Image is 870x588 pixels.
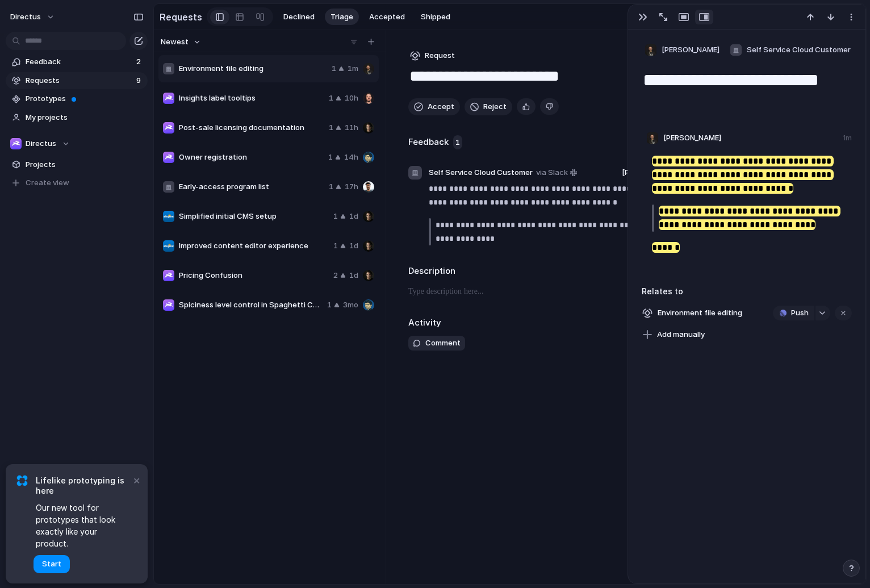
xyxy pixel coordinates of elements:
[453,135,462,150] span: 1
[345,93,358,104] span: 10h
[159,35,203,49] button: Newest
[408,336,465,351] button: Comment
[179,240,329,252] span: Improved content editor experience
[791,307,809,319] span: Push
[428,101,454,112] span: Accept
[26,138,56,149] span: Directus
[349,270,358,281] span: 1d
[727,41,854,59] button: Self Service Cloud Customer
[179,93,324,104] span: Insights label tooltips
[179,270,329,281] span: Pricing Confusion
[136,56,143,68] span: 2
[36,502,131,549] span: Our new tool for prototypes that look exactly like your product.
[333,240,338,252] span: 1
[363,9,411,26] button: Accepted
[332,63,336,74] span: 1
[425,50,455,61] span: Request
[642,41,722,59] button: [PERSON_NAME]
[345,122,358,134] span: 11h
[345,181,358,193] span: 17h
[179,122,324,134] span: Post-sale licensing documentation
[26,177,69,189] span: Create view
[6,90,148,107] a: Prototypes
[161,36,189,48] span: Newest
[329,181,333,193] span: 1
[638,327,709,343] button: Add manually
[160,10,202,24] h2: Requests
[6,156,148,173] a: Projects
[465,98,512,115] button: Reject
[26,75,133,86] span: Requests
[26,56,133,68] span: Feedback
[36,476,131,496] span: Lifelike prototyping is here
[331,11,353,23] span: Triage
[5,8,61,26] button: directus
[421,11,450,23] span: Shipped
[773,306,814,320] button: Push
[26,93,144,105] span: Prototypes
[6,135,148,152] button: Directus
[349,240,358,252] span: 1d
[534,166,579,180] a: via Slack
[663,132,721,144] span: [PERSON_NAME]
[278,9,320,26] button: Declined
[408,48,457,63] button: Request
[536,167,568,178] span: via Slack
[369,11,405,23] span: Accepted
[333,211,338,222] span: 1
[654,305,746,321] span: Environment file editing
[408,98,460,115] button: Accept
[26,112,144,123] span: My projects
[344,152,358,163] span: 14h
[329,93,333,104] span: 1
[6,109,148,126] a: My projects
[333,270,338,281] span: 2
[136,75,143,86] span: 9
[34,555,70,573] button: Start
[329,122,333,134] span: 1
[179,299,323,311] span: Spiciness level control in Spaghetti Compiler
[179,63,327,74] span: Environment file editing
[325,9,359,26] button: Triage
[42,558,61,570] span: Start
[429,167,533,178] span: Self Service Cloud Customer
[408,265,711,278] h2: Description
[642,285,852,297] h3: Relates to
[179,152,324,163] span: Owner registration
[129,473,143,487] button: Dismiss
[327,299,332,311] span: 1
[415,9,456,26] button: Shipped
[348,63,358,74] span: 1m
[283,11,315,23] span: Declined
[6,72,148,89] a: Requests9
[349,211,358,222] span: 1d
[179,181,324,193] span: Early-access program list
[843,133,852,143] div: 1m
[408,316,441,330] h2: Activity
[662,44,720,56] span: [PERSON_NAME]
[6,174,148,191] button: Create view
[622,167,680,178] span: [PERSON_NAME]
[657,329,705,340] span: Add manually
[408,136,449,149] h2: Feedback
[747,44,851,56] span: Self Service Cloud Customer
[26,159,144,170] span: Projects
[179,211,329,222] span: Simplified initial CMS setup
[6,53,148,70] a: Feedback2
[425,337,461,349] span: Comment
[328,152,333,163] span: 1
[10,11,41,23] span: directus
[343,299,358,311] span: 3mo
[483,101,507,112] span: Reject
